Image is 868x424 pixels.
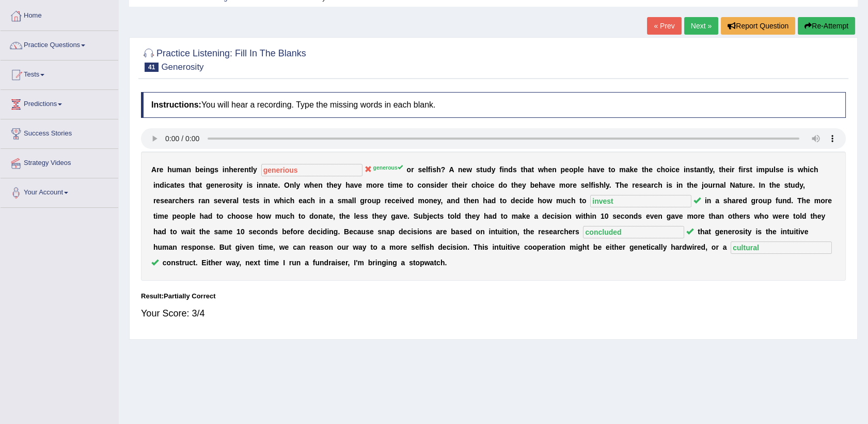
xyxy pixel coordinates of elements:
b: h [191,181,196,189]
b: i [593,181,595,189]
b: e [749,181,753,189]
b: s [160,196,164,205]
b: m [392,181,398,189]
b: l [707,165,709,174]
small: Generosity [161,62,203,72]
b: n [225,165,229,174]
b: h [660,165,665,174]
b: a [647,181,651,189]
b: O [284,181,290,189]
b: g [206,181,211,189]
b: s [191,196,195,205]
b: h [803,165,808,174]
b: a [592,165,596,174]
b: s [776,165,780,174]
b: e [534,181,539,189]
b: A [151,165,156,174]
b: h [721,165,726,174]
b: o [611,165,616,174]
b: h [588,165,592,174]
b: i [257,181,259,189]
b: . [609,181,611,189]
b: t [739,181,741,189]
b: n [504,165,509,174]
b: h [814,165,818,174]
b: e [463,165,467,174]
b: e [518,181,522,189]
b: i [808,165,810,174]
b: c [486,181,491,189]
b: n [214,181,219,189]
b: e [780,165,784,174]
b: s [790,165,794,174]
b: c [418,181,422,189]
span: 41 [145,63,159,72]
b: h [454,181,459,189]
b: r [198,196,201,205]
b: o [503,181,508,189]
a: Predictions [1,90,118,116]
b: e [649,165,653,174]
a: « Prev [647,17,681,35]
b: h [514,181,518,189]
b: a [183,165,187,174]
b: c [654,181,658,189]
b: f [499,165,502,174]
b: e [233,165,238,174]
b: s [432,165,436,174]
b: T [615,181,620,189]
b: b [195,165,200,174]
b: l [578,165,580,174]
b: e [459,181,463,189]
b: d [436,181,441,189]
a: Strategy Videos [1,149,118,175]
b: i [434,181,436,189]
b: s [513,165,517,174]
b: c [175,196,179,205]
b: e [240,165,244,174]
b: i [223,165,225,174]
b: r [732,165,734,174]
b: s [418,165,422,174]
b: h [644,165,649,174]
b: n [678,181,683,189]
b: t [531,165,534,174]
b: n [206,165,210,174]
b: e [210,181,214,189]
b: t [236,181,239,189]
b: e [624,181,628,189]
b: e [725,165,730,174]
b: t [687,181,689,189]
b: h [523,165,528,174]
b: t [719,165,721,174]
b: n [426,181,431,189]
b: n [552,165,557,174]
h4: You will hear a recording. Type the missing words in each blank. [141,92,846,118]
b: , [803,181,805,189]
b: . [278,181,280,189]
b: a [735,181,739,189]
b: e [635,181,639,189]
a: Next » [684,17,718,35]
b: s [690,165,694,174]
b: y [338,181,342,189]
button: Re-Attempt [798,17,855,35]
b: a [170,181,175,189]
b: t [511,181,514,189]
b: n [715,181,720,189]
b: i [390,181,392,189]
button: Report Question [721,17,795,35]
b: h [436,165,441,174]
h2: Practice Listening: Fill In The Blanks [141,46,306,72]
b: o [226,181,230,189]
b: s [581,181,585,189]
b: t [407,181,409,189]
b: s [214,196,218,205]
b: i [756,165,759,174]
b: r [746,181,749,189]
b: a [350,181,354,189]
b: h [544,165,548,174]
a: Success Stories [1,119,118,145]
a: Tests [1,60,118,86]
b: t [608,165,611,174]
